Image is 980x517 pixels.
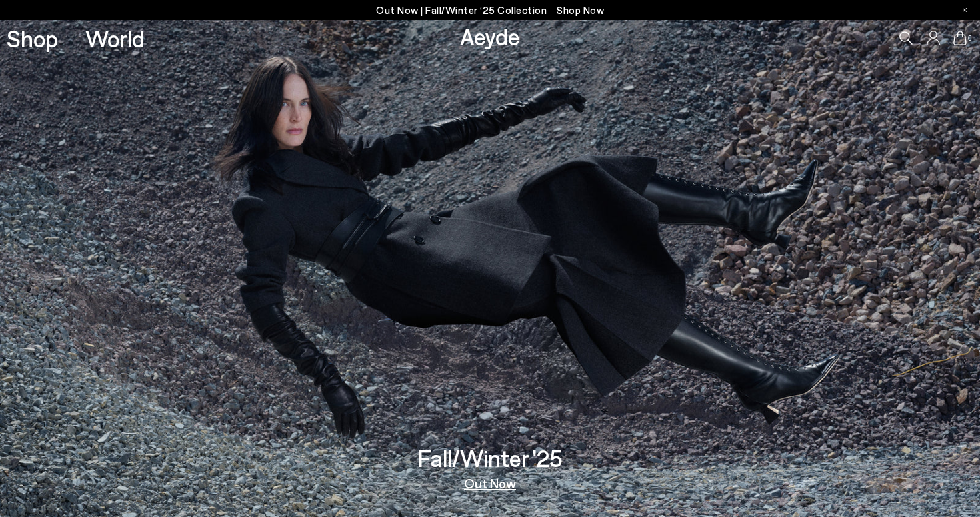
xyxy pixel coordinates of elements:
[557,4,604,16] span: Navigate to /collections/new-in
[953,31,967,45] a: 0
[7,27,58,50] a: Shop
[967,35,973,42] span: 0
[85,27,145,50] a: World
[418,446,563,470] h3: Fall/Winter '25
[464,476,516,490] a: Out Now
[376,2,604,19] p: Out Now | Fall/Winter ‘25 Collection
[460,22,520,50] a: Aeyde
